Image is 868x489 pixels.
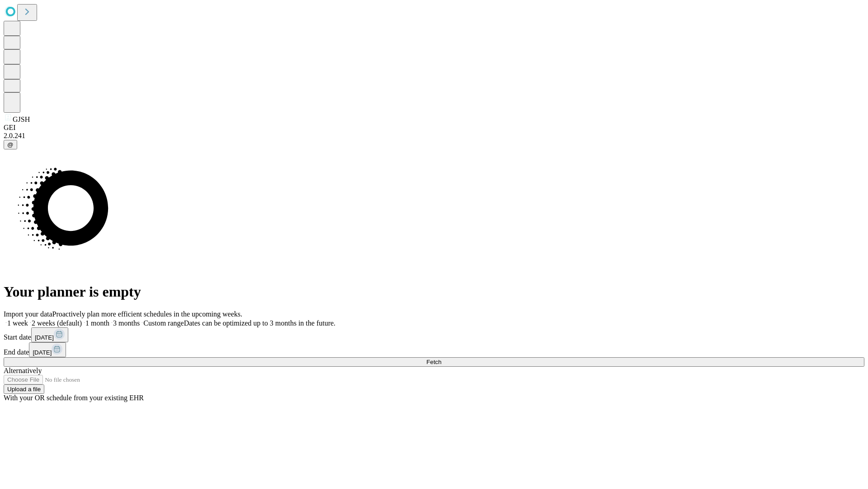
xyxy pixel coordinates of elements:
span: @ [7,141,14,148]
button: @ [4,140,17,149]
span: Custom range [143,319,184,327]
div: Start date [4,327,864,342]
span: [DATE] [35,334,54,341]
span: 2 weeks (default) [32,319,82,327]
div: GEI [4,124,864,132]
span: 1 week [7,319,28,327]
button: Fetch [4,357,864,367]
button: [DATE] [31,327,68,342]
span: [DATE] [33,349,52,356]
button: [DATE] [29,342,66,357]
h1: Your planner is empty [4,283,864,300]
span: Alternatively [4,367,42,374]
span: Fetch [426,359,441,365]
span: GJSH [13,115,30,123]
button: Upload a file [4,384,44,394]
span: 3 months [113,319,140,327]
span: Dates can be optimized up to 3 months in the future. [184,319,335,327]
span: Proactively plan more efficient schedules in the upcoming weeks. [52,310,242,318]
span: 1 month [85,319,109,327]
div: End date [4,342,864,357]
span: Import your data [4,310,52,318]
span: With your OR schedule from your existing EHR [4,394,144,402]
div: 2.0.241 [4,132,864,140]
